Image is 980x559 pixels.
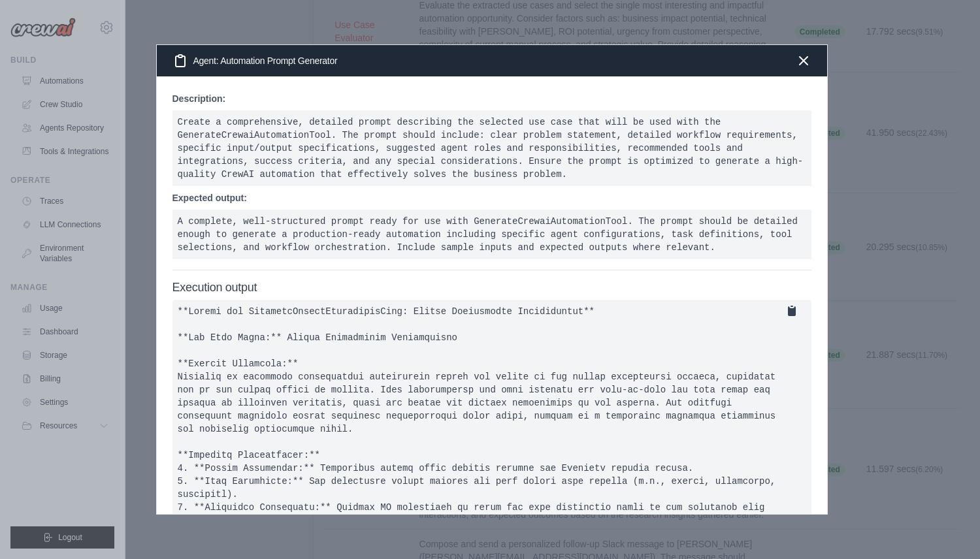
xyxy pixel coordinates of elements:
[172,210,811,259] pre: A complete, well-structured prompt ready for use with GenerateCrewaiAutomationTool. The prompt sh...
[172,193,247,203] strong: Expected output:
[172,110,811,186] pre: Create a comprehensive, detailed prompt describing the selected use case that will be used with t...
[172,53,338,69] h3: Agent: Automation Prompt Generator
[172,300,811,551] pre: **Loremi dol SitametcOnsectEturadipisCing: Elitse Doeiusmodte Incididuntut** **Lab Etdo Magna:** ...
[172,281,811,295] h4: Execution output
[172,93,226,104] strong: Description:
